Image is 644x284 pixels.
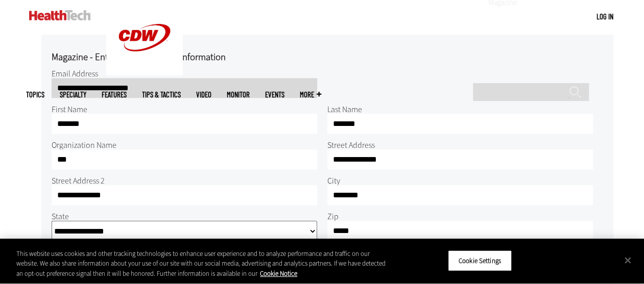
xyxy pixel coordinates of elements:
label: Organization Name [52,140,116,150]
label: Street Address 2 [52,175,105,186]
a: Video [196,91,211,98]
span: Topics [26,91,44,98]
div: User menu [597,11,613,22]
a: MonITor [227,91,250,98]
a: Features [102,91,127,98]
span: More [300,91,321,98]
a: More information about your privacy [260,269,297,278]
label: City [327,175,340,186]
button: Cookie Settings [448,250,512,271]
span: Specialty [60,91,86,98]
img: Home [29,10,91,20]
label: Last Name [327,104,362,115]
label: Street Address [327,140,375,150]
div: This website uses cookies and other tracking technologies to enhance user experience and to analy... [16,249,387,279]
a: Log in [597,12,613,21]
a: Events [265,91,284,98]
a: CDW [106,67,183,78]
label: State [52,211,69,222]
a: Tips & Tactics [142,91,181,98]
label: Zip [327,211,339,222]
button: Close [616,249,639,271]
